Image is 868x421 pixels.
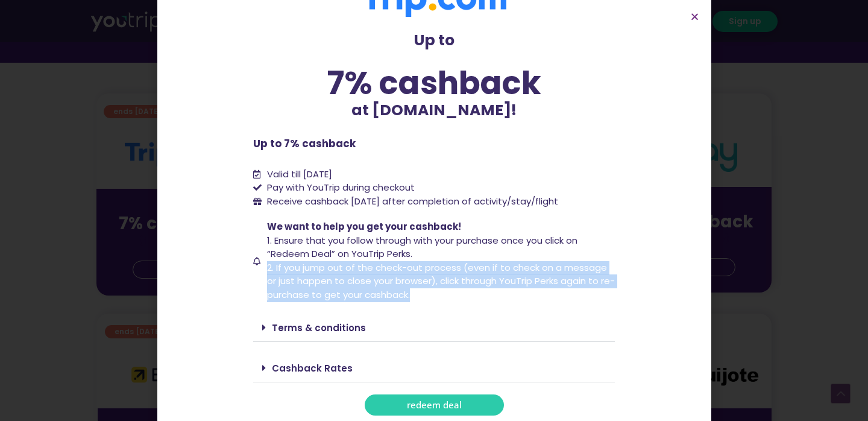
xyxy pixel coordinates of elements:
a: redeem deal [365,394,504,416]
b: Up to 7% cashback [253,136,356,151]
span: We want to help you get your cashback! [267,220,461,233]
span: Valid till [DATE] [267,168,332,180]
span: 1. Ensure that you follow through with your purchase once you click on “Redeem Deal” on YouTrip P... [267,234,577,261]
div: Terms & conditions [253,314,615,342]
a: Cashback Rates [272,362,353,375]
span: redeem deal [407,400,462,410]
div: Cashback Rates [253,354,615,382]
span: 2. If you jump out of the check-out process (even if to check on a message or just happen to clos... [267,261,615,301]
p: at [DOMAIN_NAME]! [253,99,615,122]
div: 7% cashback [253,67,615,99]
span: Pay with YouTrip during checkout [264,181,415,195]
span: Receive cashback [DATE] after completion of activity/stay/flight [267,195,558,207]
p: Up to [253,29,615,52]
a: Terms & conditions [272,321,366,334]
a: Close [690,12,699,21]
